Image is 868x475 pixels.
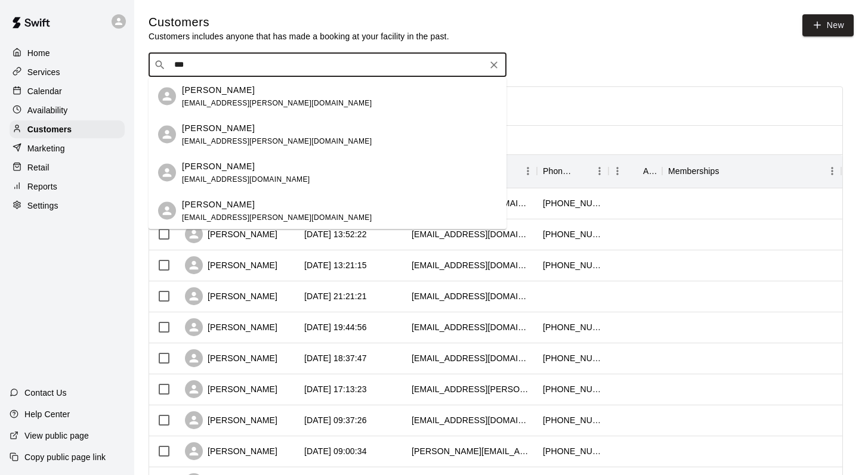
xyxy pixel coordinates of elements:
[304,383,367,395] div: 2025-08-19 17:13:23
[10,101,125,119] a: Availability
[668,154,719,188] div: Memberships
[149,30,449,42] p: Customers includes anyone that has made a booking at your facility in the past.
[412,352,531,364] div: pciampa5@gmail.com
[543,154,574,188] div: Phone Number
[608,162,626,180] button: Menu
[27,85,62,97] p: Calendar
[406,154,537,188] div: Email
[185,349,277,367] div: [PERSON_NAME]
[182,160,255,172] p: [PERSON_NAME]
[185,225,277,243] div: [PERSON_NAME]
[304,321,367,333] div: 2025-08-19 19:44:56
[182,198,255,210] p: [PERSON_NAME]
[412,259,531,271] div: grant@groundburgerbar.ca
[412,383,531,395] div: mcuoco@rogers.com
[27,200,58,212] p: Settings
[24,451,106,463] p: Copy public page link
[27,142,65,154] p: Marketing
[10,139,125,157] a: Marketing
[662,154,841,188] div: Memberships
[608,154,662,188] div: Age
[27,162,50,173] p: Retail
[543,414,603,426] div: +17053093599
[543,197,603,209] div: +16475347745
[519,162,537,180] button: Menu
[10,159,125,176] a: Retail
[543,321,603,333] div: +16474482004
[185,380,277,398] div: [PERSON_NAME]
[149,53,506,77] div: Search customers by name or email
[543,228,603,240] div: +14168173913
[412,290,531,302] div: huangchia75@hotmail.com
[182,213,372,221] span: [EMAIL_ADDRESS][PERSON_NAME][DOMAIN_NAME]
[27,104,68,116] p: Availability
[24,430,89,442] p: View public page
[304,290,367,302] div: 2025-08-19 21:21:21
[10,63,125,81] a: Services
[185,442,277,460] div: [PERSON_NAME]
[304,445,367,457] div: 2025-08-19 09:00:34
[27,66,60,78] p: Services
[626,163,643,179] button: Sort
[543,352,603,364] div: +14169945743
[412,445,531,457] div: joe@cosentinofam.ca
[27,47,50,59] p: Home
[182,83,255,96] p: [PERSON_NAME]
[182,136,372,145] span: [EMAIL_ADDRESS][PERSON_NAME][DOMAIN_NAME]
[182,98,372,107] span: [EMAIL_ADDRESS][PERSON_NAME][DOMAIN_NAME]
[10,44,125,62] a: Home
[304,228,367,240] div: 2025-08-20 13:52:22
[543,259,603,271] div: +16474036000
[158,126,176,144] div: Isa Ladha
[185,411,277,429] div: [PERSON_NAME]
[185,318,277,336] div: [PERSON_NAME]
[304,414,367,426] div: 2025-08-19 09:37:26
[412,228,531,240] div: deanna_colangelo@hotmail.com
[185,287,277,305] div: [PERSON_NAME]
[802,14,854,36] a: New
[304,259,367,271] div: 2025-08-20 13:21:15
[486,57,502,73] button: Clear
[27,181,57,193] p: Reports
[719,163,736,179] button: Sort
[10,178,125,195] a: Reports
[24,408,70,420] p: Help Center
[182,175,310,183] span: [EMAIL_ADDRESS][DOMAIN_NAME]
[10,120,125,138] a: Customers
[304,352,367,364] div: 2025-08-19 18:37:47
[182,122,255,134] p: [PERSON_NAME]
[412,321,531,333] div: ddoharris@gmail.com
[412,414,531,426] div: tanfur@hotmail.com
[185,256,277,274] div: [PERSON_NAME]
[24,387,67,399] p: Contact Us
[10,82,125,100] a: Calendar
[643,154,656,188] div: Age
[574,163,591,179] button: Sort
[158,88,176,105] div: Yusuf Ladha
[158,202,176,220] div: Isa Ladha
[158,164,176,182] div: Dharam Gill
[543,445,603,457] div: +19052515116
[591,162,608,180] button: Menu
[823,162,841,180] button: Menu
[537,154,608,188] div: Phone Number
[149,14,449,30] h5: Customers
[10,197,125,215] a: Settings
[27,123,72,135] p: Customers
[543,383,603,395] div: +14164732085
